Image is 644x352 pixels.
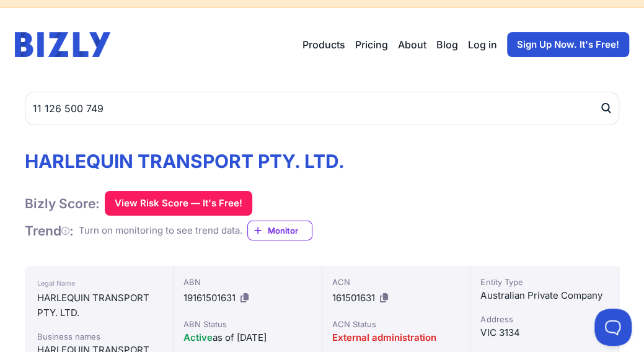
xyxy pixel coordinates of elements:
[436,37,458,52] a: Blog
[183,330,312,345] div: as of [DATE]
[480,288,609,303] div: Australian Private Company
[37,276,161,291] div: Legal Name
[468,37,497,52] a: Log in
[332,276,461,288] div: ACN
[183,276,312,288] div: ABN
[480,276,609,288] div: Entity Type
[247,221,312,240] a: Monitor
[332,332,436,343] span: External administration
[594,309,632,346] iframe: Toggle Customer Support
[25,150,345,172] h1: HARLEQUIN TRANSPORT PTY. LTD.
[332,318,461,330] div: ACN Status
[25,92,619,125] input: Search by Name, ABN or ACN
[79,224,242,238] div: Turn on monitoring to see trend data.
[183,292,236,304] span: 19161501631
[268,224,312,237] span: Monitor
[302,37,345,52] button: Products
[398,37,426,52] a: About
[332,292,375,304] span: 161501631
[183,318,312,330] div: ABN Status
[480,313,609,325] div: Address
[37,291,161,320] div: HARLEQUIN TRANSPORT PTY. LTD.
[105,191,252,216] button: View Risk Score — It's Free!
[37,330,161,343] div: Business names
[507,32,629,57] a: Sign Up Now. It's Free!
[25,222,74,239] h1: Trend :
[183,332,213,343] span: Active
[25,195,100,212] h1: Bizly Score:
[355,37,388,52] a: Pricing
[480,325,609,340] div: VIC 3134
